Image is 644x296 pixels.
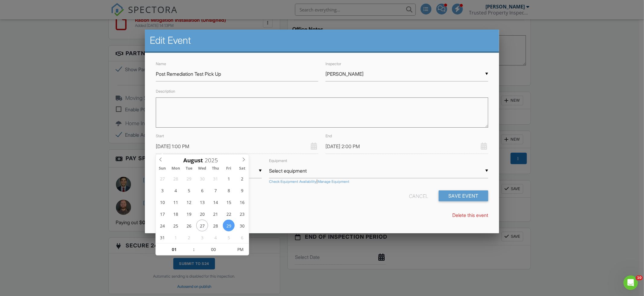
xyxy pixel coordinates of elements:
[156,62,166,66] label: Name
[196,208,208,220] span: August 20, 2025
[195,243,232,256] input: Scroll to increment
[196,231,208,243] span: September 3, 2025
[183,173,195,184] span: July 29, 2025
[156,231,168,243] span: August 31, 2025
[170,173,181,184] span: July 28, 2025
[223,184,235,196] span: August 8, 2025
[210,184,221,196] span: August 7, 2025
[150,34,494,46] h2: Edit Event
[156,167,169,170] span: Sun
[170,196,181,208] span: August 11, 2025
[209,167,222,170] span: Thu
[170,184,181,196] span: August 4, 2025
[156,184,168,196] span: August 3, 2025
[236,220,248,231] span: August 30, 2025
[196,220,208,231] span: August 27, 2025
[623,275,638,290] iframe: Intercom live chat
[236,184,248,196] span: August 9, 2025
[156,134,164,138] label: Start
[196,173,208,184] span: July 30, 2025
[196,184,208,196] span: August 6, 2025
[269,179,316,184] a: Check Equipment Availability
[636,275,643,280] span: 10
[269,179,488,184] div: |
[318,179,349,184] a: Manage Equipment
[325,62,341,66] label: Inspector
[236,173,248,184] span: August 2, 2025
[156,208,168,220] span: August 17, 2025
[182,167,196,170] span: Tue
[193,243,195,256] span: :
[232,243,248,256] span: Click to toggle
[196,196,208,208] span: August 13, 2025
[169,167,182,170] span: Mon
[183,184,195,196] span: August 5, 2025
[156,220,168,231] span: August 24, 2025
[156,243,193,256] input: Scroll to increment
[236,196,248,208] span: August 16, 2025
[409,190,428,201] div: Cancel
[203,156,223,164] input: Scroll to increment
[210,231,221,243] span: September 4, 2025
[183,220,195,231] span: August 26, 2025
[183,231,195,243] span: September 2, 2025
[269,158,287,163] label: Equipment
[223,220,235,231] span: August 29, 2025
[210,196,221,208] span: August 14, 2025
[156,139,319,154] input: Select Date
[223,196,235,208] span: August 15, 2025
[210,173,221,184] span: July 31, 2025
[235,167,249,170] span: Sat
[196,167,209,170] span: Wed
[236,208,248,220] span: August 23, 2025
[170,220,181,231] span: August 25, 2025
[236,231,248,243] span: September 6, 2025
[183,158,203,163] span: Scroll to increment
[170,208,181,220] span: August 18, 2025
[222,167,235,170] span: Fri
[223,231,235,243] span: September 5, 2025
[452,212,488,218] a: Delete this event
[325,139,488,154] input: Select Date
[183,196,195,208] span: August 12, 2025
[210,208,221,220] span: August 21, 2025
[325,134,332,138] label: End
[183,208,195,220] span: August 19, 2025
[223,173,235,184] span: August 1, 2025
[439,190,488,201] button: Save Event
[210,220,221,231] span: August 28, 2025
[156,196,168,208] span: August 10, 2025
[156,173,168,184] span: July 27, 2025
[223,208,235,220] span: August 22, 2025
[170,231,181,243] span: September 1, 2025
[156,89,175,94] label: Description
